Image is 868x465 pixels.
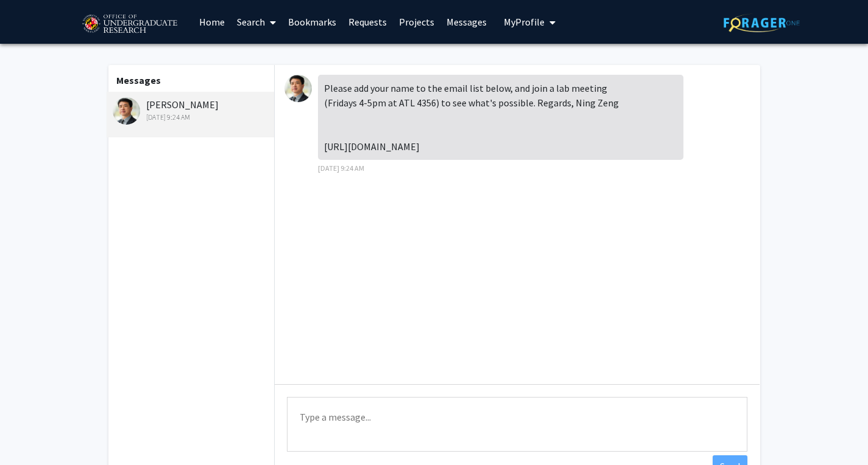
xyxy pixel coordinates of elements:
img: ForagerOne Logo [724,13,800,32]
div: Please add your name to the email list below, and join a lab meeting (Fridays 4-5pm at ATL 4356) ... [318,75,683,160]
a: Home [193,1,231,43]
div: [PERSON_NAME] [113,97,272,123]
img: Ning Zeng [284,75,312,102]
div: [DATE] 9:24 AM [113,112,272,123]
img: University of Maryland Logo [78,9,181,40]
a: Requests [342,1,393,43]
span: My Profile [504,16,545,28]
textarea: Message [287,397,747,452]
img: Ning Zeng [113,97,140,125]
a: Bookmarks [282,1,342,43]
b: Messages [116,74,161,86]
span: [DATE] 9:24 AM [318,164,364,173]
iframe: Chat [9,410,52,456]
a: Messages [440,1,493,43]
a: Search [231,1,282,43]
a: Projects [393,1,440,43]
